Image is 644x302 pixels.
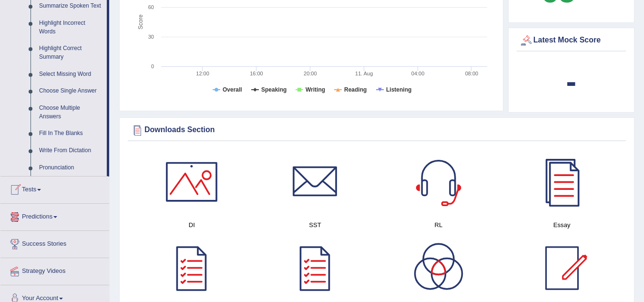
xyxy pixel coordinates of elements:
[505,220,619,230] h4: Essay
[35,100,107,125] a: Choose Multiple Answers
[35,40,107,65] a: Highlight Correct Summary
[130,123,624,137] div: Downloads Section
[304,71,317,76] text: 20:00
[382,220,496,230] h4: RL
[519,33,624,48] div: Latest Mock Score
[465,71,479,76] text: 08:00
[35,15,107,40] a: Highlight Incorrect Words
[223,86,242,93] tspan: Overall
[35,125,107,142] a: Fill In The Blanks
[566,64,577,99] b: -
[148,4,154,10] text: 60
[386,86,411,93] tspan: Listening
[0,258,109,282] a: Strategy Videos
[135,220,249,230] h4: DI
[411,71,425,76] text: 04:00
[35,66,107,83] a: Select Missing Word
[250,71,263,76] text: 16:00
[306,86,325,93] tspan: Writing
[0,231,109,255] a: Success Stories
[196,71,209,76] text: 12:00
[35,159,107,177] a: Pronunciation
[258,220,372,230] h4: SST
[0,177,109,200] a: Tests
[35,142,107,159] a: Write From Dictation
[148,34,154,40] text: 30
[261,86,286,93] tspan: Speaking
[0,204,109,228] a: Predictions
[151,63,154,69] text: 0
[344,86,367,93] tspan: Reading
[355,71,373,76] tspan: 11. Aug
[35,83,107,100] a: Choose Single Answer
[137,14,144,30] tspan: Score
